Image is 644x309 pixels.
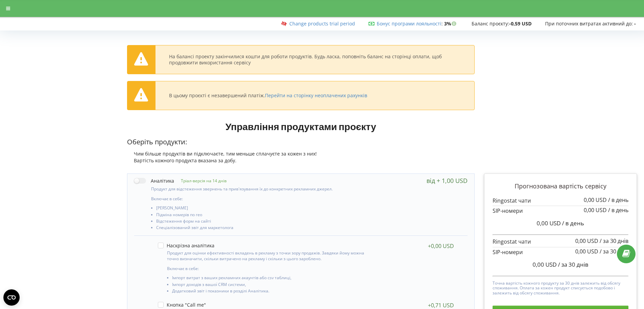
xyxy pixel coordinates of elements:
[493,207,628,215] p: SIP-номери
[584,206,607,214] span: 0,00 USD
[558,261,588,268] span: / за 30 днів
[172,282,365,289] li: Імпорт доходів з вашої CRM системи,
[156,225,368,232] li: Спеціалізований звіт для маркетолога
[444,20,458,27] strong: 3%
[169,54,461,66] div: На балансі проекту закінчилися кошти для роботи продуктів. Будь ласка, поповніть баланс на сторін...
[537,219,561,227] span: 0,00 USD
[3,289,20,306] button: Open CMP widget
[493,248,628,256] p: SIP-номери
[428,243,454,249] div: +0,00 USD
[575,237,598,245] span: 0,00 USD
[289,20,355,27] a: Change products trial period
[156,219,368,225] li: Відстеження форм на сайті
[493,197,628,205] p: Ringostat чати
[127,120,475,132] h1: Управління продуктами проєкту
[151,196,368,202] p: Включає в себе:
[428,302,454,309] div: +0,71 USD
[493,182,628,191] p: Прогнозована вартість сервісу
[127,150,475,157] div: Чим більше продуктів ви підключаєте, тим меньше сплачуєте за кожен з них!
[493,279,628,295] p: Точна вартість кожного продукту за 30 днів залежить від обсягу споживання. Оплата за кожен продук...
[377,20,443,27] span: :
[127,157,475,164] div: Вартість кожного продукта вказана за добу.
[158,243,214,248] label: Наскрізна аналітика
[265,92,367,99] a: Перейти на сторінку неоплачених рахунків
[472,20,509,27] span: Баланс проєкту:
[158,302,206,308] label: Кнопка "Call me"
[169,92,367,99] div: В цьому проєкті є незавершений платіж.
[600,248,628,255] span: / за 30 днів
[377,20,441,27] a: Бонус програми лояльності
[172,289,365,295] li: Додатковий звіт і показники в розділі Аналітика.
[174,178,227,184] p: Тріал-версія на 14 днів
[562,219,584,227] span: / в день
[427,177,468,184] div: від + 1,00 USD
[156,206,368,212] li: [PERSON_NAME]
[545,20,633,27] span: При поточних витратах активний до:
[167,250,365,262] p: Продукт для оцінки ефективності вкладень в рекламу з точки зору продажів. Завдяки йому можна точн...
[134,177,174,184] label: Аналітика
[509,20,532,27] strong: -0,59 USD
[533,261,557,268] span: 0,00 USD
[608,196,628,204] span: / в день
[151,186,368,192] p: Продукт для відстеження звернень та прив'язування їх до конкретних рекламних джерел.
[634,20,636,27] strong: -
[172,275,365,282] li: Імпорт витрат з ваших рекламних акаунтів або csv таблиці,
[493,238,628,246] p: Ringostat чати
[127,137,475,147] p: Оберіть продукти:
[167,266,365,271] p: Включає в себе:
[575,248,598,255] span: 0,00 USD
[608,206,628,214] span: / в день
[600,237,628,245] span: / за 30 днів
[584,196,607,204] span: 0,00 USD
[156,212,368,219] li: Підміна номерів по гео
